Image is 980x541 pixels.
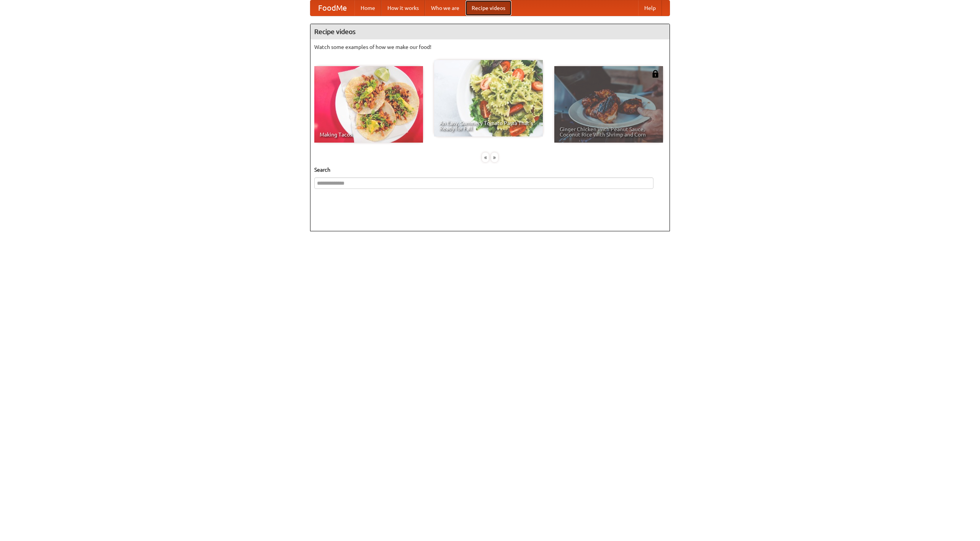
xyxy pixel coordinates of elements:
a: Recipe videos [465,0,511,16]
span: An Easy, Summery Tomato Pasta That's Ready for Fall [439,120,537,131]
a: Who we are [425,0,465,16]
a: Making Tacos [314,66,423,143]
h5: Search [314,166,666,174]
img: 483408.png [652,70,659,78]
div: » [491,153,498,162]
div: « [482,153,489,162]
a: How it works [381,0,425,16]
a: Home [354,0,381,16]
a: An Easy, Summery Tomato Pasta That's Ready for Fall [434,60,543,136]
p: Watch some examples of how we make our food! [314,43,666,51]
span: Making Tacos [320,132,418,137]
h4: Recipe videos [310,24,670,39]
a: FoodMe [310,0,354,16]
a: Help [638,0,662,16]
